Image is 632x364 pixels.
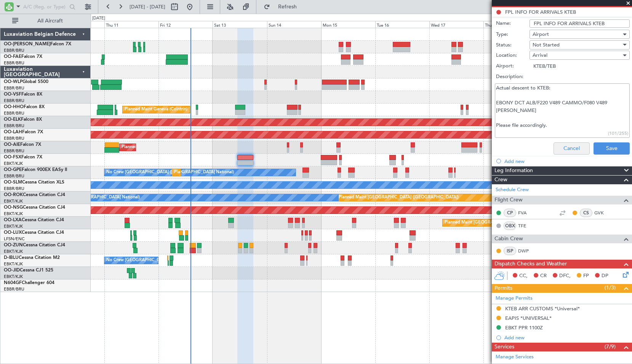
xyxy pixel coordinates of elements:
[496,186,529,194] a: Schedule Crew
[496,42,530,49] label: Status:
[4,48,24,53] a: EBBR/BRU
[504,334,628,341] div: Add new
[23,1,67,13] input: A/C (Reg. or Type)
[445,217,565,228] div: Planned Maint [GEOGRAPHIC_DATA] ([GEOGRAPHIC_DATA])
[4,268,20,273] span: OO-JID
[4,286,24,292] a: EBBR/BRU
[4,281,54,285] a: N604GFChallenger 604
[4,224,23,229] a: EBKT/KJK
[130,3,165,10] span: [DATE] - [DATE]
[594,209,611,216] a: GVK
[505,305,580,312] div: KTEB ARR CUSTOMS *Universal*
[504,247,516,255] div: ISP
[4,180,64,185] a: OO-SLMCessna Citation XLS
[158,21,213,28] div: Fri 12
[4,42,50,46] span: OO-[PERSON_NAME]
[4,42,71,46] a: OO-[PERSON_NAME]Falcon 7X
[494,343,514,351] span: Services
[4,105,24,109] span: OO-HHO
[518,209,535,216] a: FVA
[122,142,242,153] div: Planned Maint [GEOGRAPHIC_DATA] ([GEOGRAPHIC_DATA])
[554,142,590,155] button: Cancel
[4,255,60,260] a: D-IBLUCessna Citation M2
[4,205,65,210] a: OO-NSGCessna Citation CJ4
[4,230,64,235] a: OO-LUXCessna Citation CJ4
[602,272,608,280] span: DP
[4,155,42,160] a: OO-FSXFalcon 7X
[4,180,22,185] span: OO-SLM
[580,209,592,217] div: CS
[605,284,616,292] span: (1/3)
[533,42,560,48] span: Not Started
[4,130,43,134] a: OO-LAHFalcon 7X
[4,54,42,59] a: OO-FAEFalcon 7X
[4,142,41,147] a: OO-AIEFalcon 7X
[4,92,42,97] a: OO-VSFFalcon 8X
[494,260,567,268] span: Dispatch Checks and Weather
[4,255,19,260] span: D-IBLU
[608,130,628,137] div: (101/255)
[505,324,543,331] div: EBKT PPR 1100Z
[483,21,538,28] div: Thu 18
[4,117,21,122] span: OO-ELK
[104,21,158,28] div: Thu 11
[4,249,23,254] a: EBKT/KJK
[518,247,535,254] a: DWP
[4,136,24,141] a: EBBR/BRU
[4,168,22,172] span: OO-GPE
[4,80,48,84] a: OO-WLPGlobal 5500
[4,98,24,104] a: EBBR/BRU
[4,193,23,197] span: OO-ROK
[4,80,22,84] span: OO-WLP
[4,274,23,279] a: EBKT/KJK
[4,155,21,160] span: OO-FSX
[106,167,234,178] div: No Crew [GEOGRAPHIC_DATA] ([GEOGRAPHIC_DATA] National)
[4,117,42,122] a: OO-ELKFalcon 8X
[4,92,21,97] span: OO-VSF
[4,130,22,134] span: OO-LAH
[4,218,64,222] a: OO-LXACessna Citation CJ4
[4,205,23,210] span: OO-NSG
[4,193,65,197] a: OO-ROKCessna Citation CJ4
[4,142,20,147] span: OO-AIE
[4,268,53,273] a: OO-JIDCessna CJ1 525
[605,343,616,351] span: (7/9)
[4,173,24,179] a: EBBR/BRU
[92,15,105,22] div: [DATE]
[496,20,530,27] label: Name:
[496,52,530,59] label: Location:
[494,284,512,293] span: Permits
[494,196,523,204] span: Flight Crew
[496,62,530,70] label: Airport:
[4,54,21,59] span: OO-FAE
[4,186,24,192] a: EBBR/BRU
[505,315,552,321] div: EAPIS *UNIVERSAL*
[4,110,24,116] a: EBBR/BRU
[583,272,589,280] span: FP
[174,167,312,178] div: Planned Maint [GEOGRAPHIC_DATA] ([GEOGRAPHIC_DATA] National)
[125,104,187,115] div: Planned Maint Geneva (Cointrin)
[518,222,535,229] a: TFE
[4,211,23,217] a: EBKT/KJK
[8,15,83,27] button: All Aircraft
[4,168,67,172] a: OO-GPEFalcon 900EX EASy II
[4,148,24,154] a: EBBR/BRU
[533,52,547,59] span: Arrival
[494,166,533,175] span: Leg Information
[4,60,24,66] a: EBBR/BRU
[496,295,533,302] a: Manage Permits
[260,1,306,13] button: Refresh
[540,272,547,280] span: CR
[4,230,22,235] span: OO-LUX
[496,31,530,38] label: Type:
[375,21,429,28] div: Tue 16
[4,218,22,222] span: OO-LXA
[4,85,24,91] a: EBBR/BRU
[519,272,528,280] span: CC,
[4,243,23,247] span: OO-ZUN
[213,21,267,28] div: Sat 13
[4,105,45,109] a: OO-HHOFalcon 8X
[4,123,24,129] a: EBBR/BRU
[494,235,523,243] span: Cabin Crew
[533,31,549,38] span: Airport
